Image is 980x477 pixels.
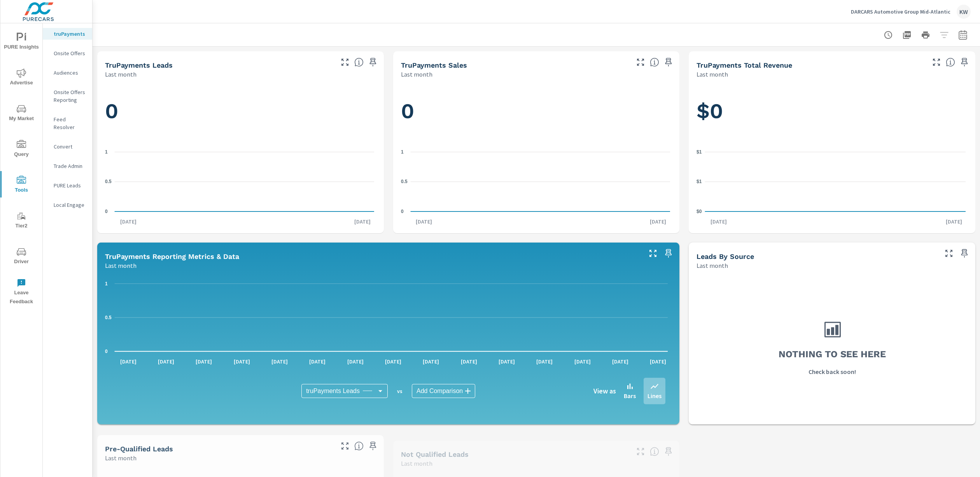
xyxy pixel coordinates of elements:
[54,115,86,131] p: Feed Resolver
[105,261,136,270] p: Last month
[54,49,86,57] p: Onsite Offers
[644,358,672,365] p: [DATE]
[43,160,92,172] div: Trade Admin
[946,58,955,67] span: Total revenue from sales matched to a truPayments lead. [Source: This data is sourced from the de...
[647,391,661,400] p: Lines
[401,209,404,214] text: 0
[306,387,360,395] span: truPayments Leads
[531,358,558,365] p: [DATE]
[339,440,351,452] button: Make Fullscreen
[401,179,408,184] text: 0.5
[54,69,86,77] p: Audiences
[0,23,42,309] div: nav menu
[401,61,467,69] h5: truPayments Sales
[228,358,255,365] p: [DATE]
[354,58,364,67] span: The number of truPayments leads.
[380,358,407,365] p: [DATE]
[354,441,364,451] span: A basic review has been done and approved the credit worthiness of the lead by the configured cre...
[301,384,388,398] div: truPayments Leads
[3,211,40,231] span: Tier2
[957,5,971,19] div: KW
[958,247,971,260] span: Save this to your personalized report
[696,252,754,260] h5: Leads By Source
[43,28,92,40] div: truPayments
[696,70,728,79] p: Last month
[918,27,933,43] button: Print Report
[3,176,40,195] span: Tools
[3,140,40,159] span: Query
[401,70,432,79] p: Last month
[899,27,915,43] button: "Export Report to PDF"
[105,445,173,453] h5: Pre-Qualified Leads
[3,33,40,52] span: PURE Insights
[696,149,702,155] text: $1
[339,56,351,68] button: Make Fullscreen
[349,218,376,225] p: [DATE]
[115,358,142,365] p: [DATE]
[634,56,647,68] button: Make Fullscreen
[43,180,92,191] div: PURE Leads
[54,201,86,209] p: Local Engage
[416,387,463,395] span: Add Comparison
[54,88,86,104] p: Onsite Offers Reporting
[54,30,86,38] p: truPayments
[650,58,659,67] span: Number of sales matched to a truPayments lead. [Source: This data is sourced from the dealer's DM...
[401,149,404,155] text: 1
[410,218,437,225] p: [DATE]
[412,384,475,398] div: Add Comparison
[607,358,634,365] p: [DATE]
[54,162,86,170] p: Trade Admin
[43,114,92,133] div: Feed Resolver
[662,445,675,458] span: Save this to your personalized report
[3,104,40,123] span: My Market
[105,179,112,184] text: 0.5
[43,141,92,152] div: Convert
[569,358,596,365] p: [DATE]
[304,358,331,365] p: [DATE]
[851,8,950,15] p: DARCARS Automotive Group Mid-Atlantic
[634,445,647,458] button: Make Fullscreen
[696,179,702,184] text: $1
[417,358,444,365] p: [DATE]
[624,391,636,400] p: Bars
[43,67,92,79] div: Audiences
[115,218,142,225] p: [DATE]
[54,182,86,189] p: PURE Leads
[696,98,968,124] h1: $0
[43,199,92,211] div: Local Engage
[43,47,92,59] div: Onsite Offers
[342,358,369,365] p: [DATE]
[930,56,943,68] button: Make Fullscreen
[105,149,108,155] text: 1
[367,440,379,452] span: Save this to your personalized report
[647,247,659,260] button: Make Fullscreen
[152,358,180,365] p: [DATE]
[650,447,659,456] span: A basic review has been done and has not approved the credit worthiness of the lead by the config...
[696,261,728,270] p: Last month
[388,388,412,395] p: vs
[43,86,92,106] div: Onsite Offers Reporting
[105,70,136,79] p: Last month
[105,209,108,214] text: 0
[266,358,293,365] p: [DATE]
[105,315,112,320] text: 0.5
[696,61,792,69] h5: truPayments Total Revenue
[662,247,675,260] span: Save this to your personalized report
[644,218,672,225] p: [DATE]
[3,247,40,266] span: Driver
[943,247,955,260] button: Make Fullscreen
[54,143,86,150] p: Convert
[105,453,136,463] p: Last month
[105,98,376,124] h1: 0
[105,349,108,354] text: 0
[3,68,40,87] span: Advertise
[705,218,732,225] p: [DATE]
[401,98,672,124] h1: 0
[662,56,675,68] span: Save this to your personalized report
[105,281,108,287] text: 1
[367,56,379,68] span: Save this to your personalized report
[493,358,520,365] p: [DATE]
[593,387,616,395] h6: View as
[3,278,40,306] span: Leave Feedback
[105,61,173,69] h5: truPayments Leads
